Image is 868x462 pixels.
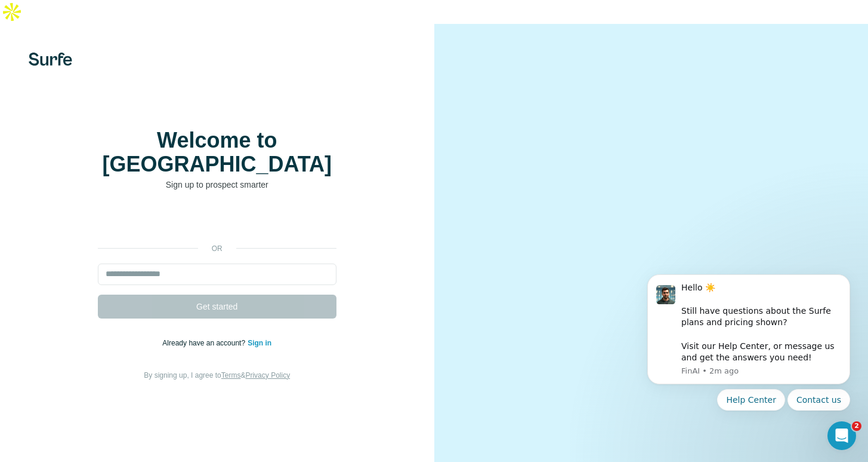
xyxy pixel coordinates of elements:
a: Terms [221,371,241,380]
p: or [198,243,236,254]
span: 2 [852,421,861,431]
a: Privacy Policy [245,371,290,380]
p: Sign up to prospect smarter [98,179,336,191]
span: By signing up, I agree to & [144,371,290,380]
a: Sign in [248,339,271,347]
h1: Welcome to [GEOGRAPHIC_DATA] [98,128,336,176]
span: Already have an account? [162,339,248,347]
img: Surfe's logo [29,53,72,66]
iframe: Intercom live chat [827,421,856,450]
iframe: Intercom notifications message [629,259,868,456]
iframe: Sign in with Google Button [92,209,342,235]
